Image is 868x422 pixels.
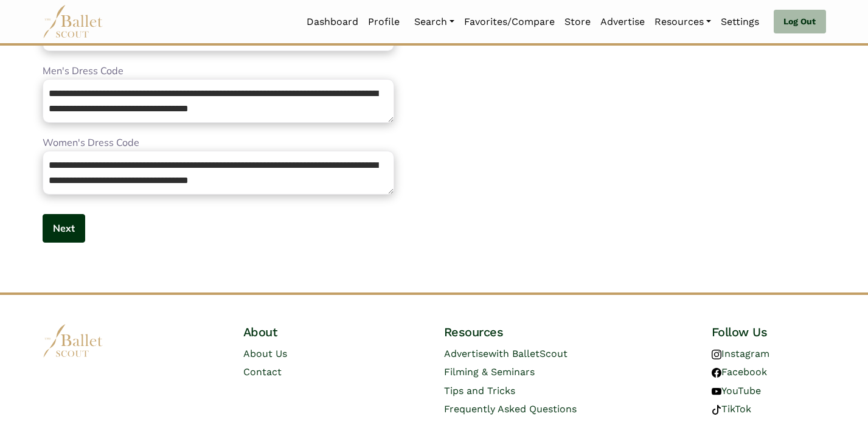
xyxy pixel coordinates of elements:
h4: Follow Us [712,324,826,340]
a: Search [409,9,459,35]
a: Instagram [712,348,769,359]
a: Favorites/Compare [459,9,560,35]
a: Tips and Tricks [444,385,515,396]
a: Facebook [712,366,767,378]
span: with BalletScout [488,348,568,359]
a: Settings [716,9,764,35]
label: Women's Dress Code [43,135,139,151]
a: Advertisewith BalletScout [444,348,568,359]
img: logo [43,324,103,358]
a: YouTube [712,385,761,396]
a: Contact [243,366,282,378]
a: Store [560,9,595,35]
img: facebook logo [712,368,721,378]
a: Resources [650,9,716,35]
img: youtube logo [712,387,721,396]
a: About Us [243,348,287,359]
label: Men's Dress Code [43,63,123,79]
h4: Resources [444,324,625,340]
a: Log Out [774,10,825,34]
img: tiktok logo [712,405,721,415]
a: Advertise [595,9,650,35]
button: Next [43,214,85,243]
a: Dashboard [302,9,363,35]
a: TikTok [712,403,751,415]
a: Profile [363,9,404,35]
a: Frequently Asked Questions [444,403,577,415]
h4: About [243,324,358,340]
a: Filming & Seminars [444,366,535,378]
img: instagram logo [712,350,721,359]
